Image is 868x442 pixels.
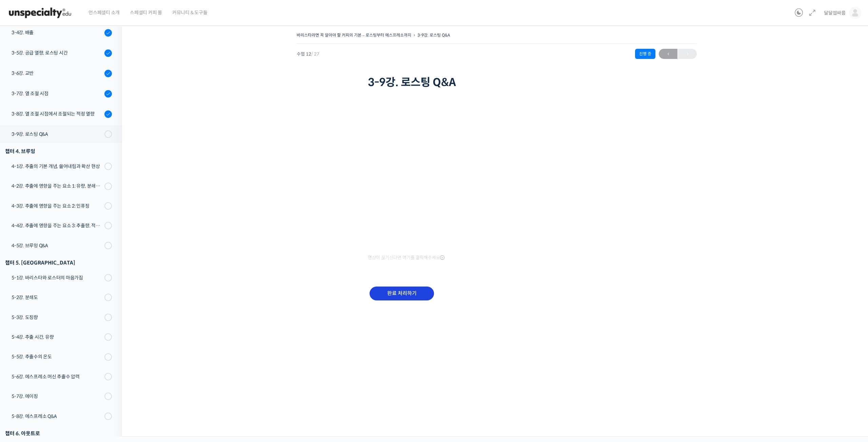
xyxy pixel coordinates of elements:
[105,225,113,230] span: 설정
[2,215,45,232] a: 홈
[62,225,70,231] span: 대화
[21,225,25,230] span: 홈
[87,215,130,232] a: 설정
[45,215,87,232] a: 대화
